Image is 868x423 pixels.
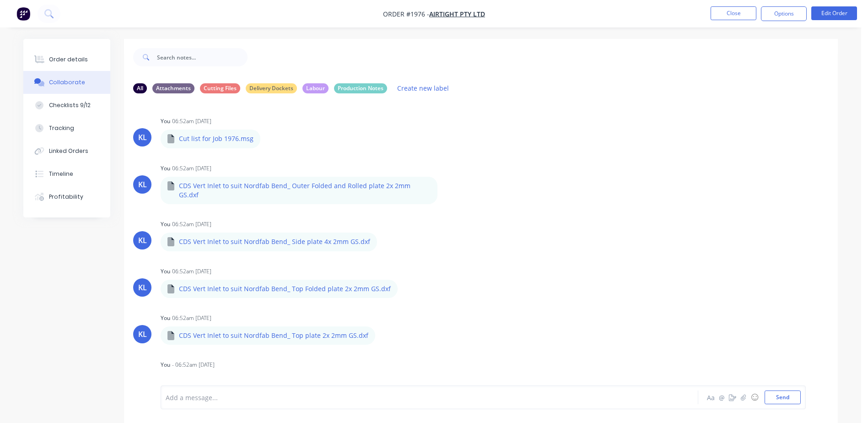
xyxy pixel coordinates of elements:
button: @ [716,392,727,403]
div: Delivery Dockets [246,83,297,93]
button: Create new label [393,82,454,94]
div: Labour [302,83,329,93]
p: CDS Vert Inlet to suit Nordfab Bend_ Top plate 2x 2mm GS.dxf [179,331,368,340]
div: Collaborate [49,78,85,87]
div: 06:52am [DATE] [172,267,211,276]
div: 06:52am [DATE] [172,164,211,173]
div: Production Notes [334,83,387,93]
button: Close [711,6,756,20]
button: Options [761,6,807,21]
div: You [161,164,170,173]
div: Timeline [49,170,73,178]
span: Order #1976 - [383,10,429,18]
img: Factory [16,7,30,21]
div: You [161,267,170,276]
p: CDS Vert Inlet to suit Nordfab Bend_ Top Folded plate 2x 2mm GS.dxf [179,284,391,293]
div: All [133,83,147,93]
div: KL [138,282,147,293]
div: 06:52am [DATE] [172,220,211,228]
p: Cut list for Job 1976.msg [179,134,253,143]
div: Profitability [49,193,83,201]
button: ☺ [749,392,760,403]
div: Cutting Files [200,83,240,93]
button: Collaborate [23,71,110,94]
div: Attachments [152,83,194,93]
div: KL [138,235,147,246]
div: You [161,314,170,322]
button: Order details [23,48,110,71]
div: Checklists 9/12 [49,101,91,109]
button: Tracking [23,117,110,140]
button: Send [765,390,801,404]
button: Aa [705,392,716,403]
div: You [161,117,170,125]
div: - 06:52am [DATE] [172,361,215,369]
p: CDS Vert Inlet to suit Nordfab Bend_ Outer Folded and Rolled plate 2x 2mm GS.dxf [179,181,431,200]
button: Profitability [23,185,110,208]
button: Linked Orders [23,140,110,163]
div: KL [138,179,147,190]
button: Timeline [23,163,110,185]
input: Search notes... [157,48,248,66]
div: Tracking [49,124,74,132]
div: KL [138,132,147,143]
div: Linked Orders [49,147,88,155]
div: 06:52am [DATE] [172,117,211,125]
p: CDS Vert Inlet to suit Nordfab Bend_ Side plate 4x 2mm GS.dxf [179,237,370,246]
a: Airtight Pty Ltd [429,10,485,18]
div: You [161,220,170,228]
button: Edit Order [811,6,857,20]
div: KL [138,329,147,340]
button: Checklists 9/12 [23,94,110,117]
div: Order details [49,55,88,64]
div: You [161,361,170,369]
div: 06:52am [DATE] [172,314,211,322]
